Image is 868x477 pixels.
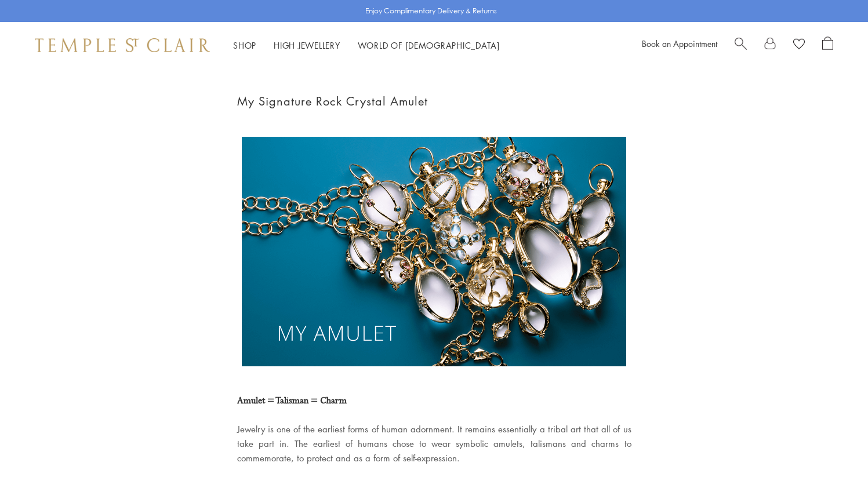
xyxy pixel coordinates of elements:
a: Search [735,37,747,54]
a: World of [DEMOGRAPHIC_DATA]World of [DEMOGRAPHIC_DATA] [358,39,500,51]
strong: Amulet = Talisman = Charm [237,395,347,407]
h1: My Signature Rock Crystal Amulet [237,92,631,111]
p: Enjoy Complimentary Delivery & Returns [365,5,497,17]
a: ShopShop [233,39,256,51]
img: tt1-banner.png [242,137,626,366]
a: Open Shopping Bag [822,37,833,54]
a: View Wishlist [793,37,805,54]
a: High JewelleryHigh Jewellery [274,39,340,51]
p: Jewelry is one of the earliest forms of human adornment. It remains essentially a tribal art that... [237,422,631,465]
a: Book an Appointment [642,38,717,49]
nav: Main navigation [233,38,500,53]
img: Temple St. Clair [35,38,210,52]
